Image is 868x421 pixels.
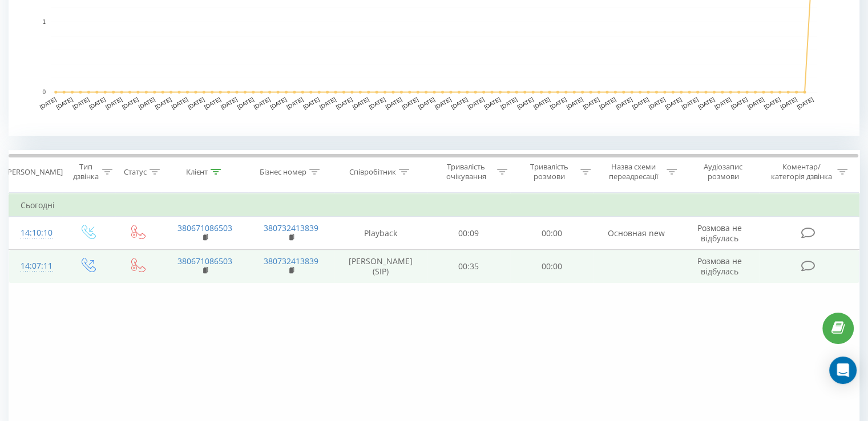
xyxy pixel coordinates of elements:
[264,256,318,266] a: 380732413839
[434,96,453,110] text: [DATE]
[768,162,834,181] div: Коментар/категорія дзвінка
[593,217,679,250] td: Основная new
[203,96,222,110] text: [DATE]
[427,250,510,283] td: 00:35
[121,96,140,110] text: [DATE]
[236,96,255,110] text: [DATE]
[21,255,51,277] div: 14:07:11
[170,96,189,110] text: [DATE]
[510,250,593,283] td: 00:00
[730,96,749,110] text: [DATE]
[72,162,99,181] div: Тип дзвінка
[532,96,551,110] text: [DATE]
[549,96,568,110] text: [DATE]
[71,96,90,110] text: [DATE]
[220,96,239,110] text: [DATE]
[334,217,427,250] td: Playback
[9,194,859,217] td: Сьогодні
[631,96,650,110] text: [DATE]
[21,222,51,244] div: 14:10:10
[604,162,664,181] div: Назва схеми переадресації
[713,96,732,110] text: [DATE]
[154,96,173,110] text: [DATE]
[510,217,593,250] td: 00:00
[598,96,617,110] text: [DATE]
[697,222,742,244] span: Розмова не відбулась
[582,96,600,110] text: [DATE]
[177,256,232,266] a: 380671086503
[264,222,318,233] a: 380732413839
[648,96,667,110] text: [DATE]
[138,96,156,110] text: [DATE]
[260,167,306,177] div: Бізнес номер
[483,96,502,110] text: [DATE]
[55,96,74,110] text: [DATE]
[124,167,147,177] div: Статус
[335,96,354,110] text: [DATE]
[5,167,63,177] div: [PERSON_NAME]
[253,96,272,110] text: [DATE]
[42,19,46,25] text: 1
[520,162,578,181] div: Тривалість розмови
[566,96,584,110] text: [DATE]
[88,96,107,110] text: [DATE]
[285,96,304,110] text: [DATE]
[466,96,485,110] text: [DATE]
[104,96,123,110] text: [DATE]
[269,96,288,110] text: [DATE]
[334,250,427,283] td: [PERSON_NAME] (SIP)
[39,96,58,110] text: [DATE]
[680,96,699,110] text: [DATE]
[427,217,510,250] td: 00:09
[177,222,232,233] a: 380671086503
[746,96,765,110] text: [DATE]
[796,96,814,110] text: [DATE]
[302,96,321,110] text: [DATE]
[438,162,495,181] div: Тривалість очікування
[615,96,633,110] text: [DATE]
[664,96,683,110] text: [DATE]
[42,89,46,95] text: 0
[384,96,403,110] text: [DATE]
[187,96,205,110] text: [DATE]
[368,96,386,110] text: [DATE]
[352,96,370,110] text: [DATE]
[697,96,716,110] text: [DATE]
[516,96,535,110] text: [DATE]
[779,96,798,110] text: [DATE]
[697,256,742,277] span: Розмова не відбулась
[186,167,208,177] div: Клієнт
[829,357,857,384] div: Open Intercom Messenger
[499,96,518,110] text: [DATE]
[417,96,436,110] text: [DATE]
[401,96,419,110] text: [DATE]
[349,167,396,177] div: Співробітник
[763,96,782,110] text: [DATE]
[450,96,469,110] text: [DATE]
[690,162,757,181] div: Аудіозапис розмови
[318,96,337,110] text: [DATE]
